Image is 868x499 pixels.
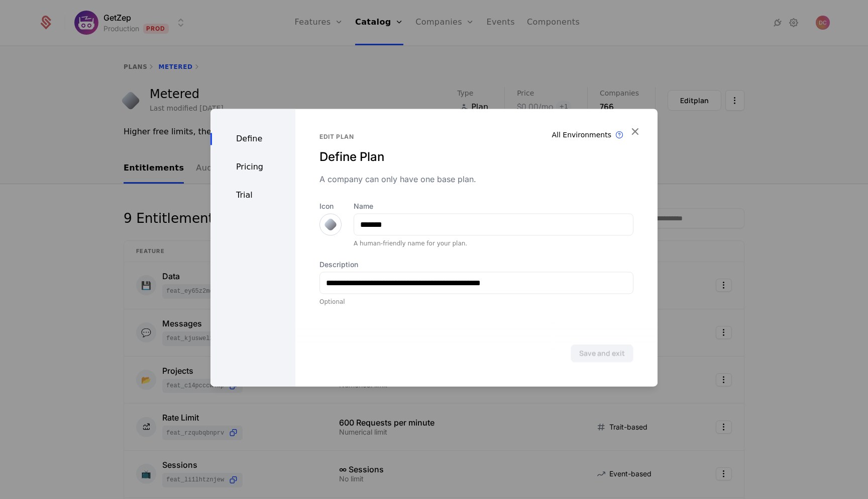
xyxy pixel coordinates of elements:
[319,173,633,185] div: A company can only have one base plan.
[354,239,633,247] div: A human-friendly name for your plan.
[319,149,633,165] div: Define Plan
[210,189,295,201] div: Trial
[319,201,342,211] label: Icon
[319,298,633,306] div: Optional
[210,133,295,145] div: Define
[210,161,295,173] div: Pricing
[319,133,633,141] div: Edit plan
[354,201,633,211] label: Name
[571,344,633,362] button: Save and exit
[319,260,633,270] label: Description
[552,130,612,140] div: All Environments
